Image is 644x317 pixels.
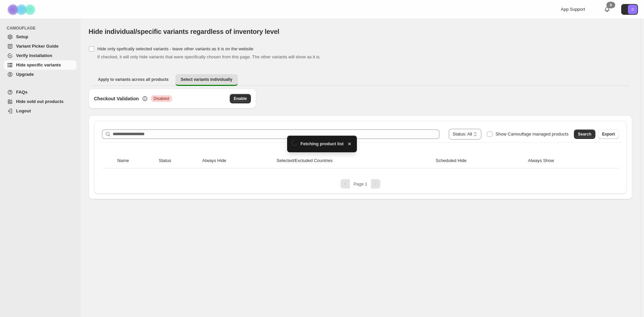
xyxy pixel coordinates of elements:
span: If checked, it will only hide variants that were specifically chosen from this page. The other va... [97,54,321,59]
th: Name [115,153,157,168]
a: 0 [604,6,610,13]
th: Scheduled Hide [434,153,526,168]
button: Search [574,129,595,139]
span: Export [602,131,615,137]
th: Selected/Excluded Countries [275,153,434,168]
span: CAMOUFLAGE [7,25,77,31]
th: Status [157,153,201,168]
a: Logout [4,106,76,116]
span: FAQs [16,90,28,95]
span: Hide sold out products [16,99,64,104]
span: Fetching product list [301,141,344,147]
button: Avatar with initials 0 [621,4,638,15]
img: Camouflage [5,0,39,19]
a: FAQs [4,88,76,97]
button: Apply to variants across all products [93,74,174,85]
span: Hide only spefically selected variants - leave other variants as it is on the website [97,46,253,51]
button: Export [598,129,619,139]
span: Disabled [154,96,169,101]
span: Avatar with initials 0 [628,5,637,14]
a: Upgrade [4,70,76,79]
a: Variant Picker Guide [4,42,76,51]
span: Hide specific variants [16,62,61,67]
span: Select variants individually [181,77,232,82]
span: Upgrade [16,72,34,77]
th: Always Show [526,153,605,168]
span: Logout [16,108,31,113]
span: App Support [561,7,585,12]
text: 0 [632,7,634,11]
span: Search [578,131,591,137]
a: Verify Installation [4,51,76,60]
h3: Checkout Validation [94,95,139,102]
nav: Pagination [99,179,622,189]
span: Page 1 [354,181,367,187]
th: Always Hide [200,153,275,168]
span: Verify Installation [16,53,52,58]
a: Hide sold out products [4,97,76,106]
span: Hide individual/specific variants regardless of inventory level [89,28,279,35]
span: Apply to variants across all products [98,77,169,82]
button: Enable [230,94,251,103]
span: Variant Picker Guide [16,44,58,49]
span: Setup [16,34,28,39]
div: 0 [606,2,615,8]
span: Enable [234,96,247,101]
a: Setup [4,32,76,42]
span: Show Camouflage managed products [495,131,569,137]
div: Select variants individually [89,89,632,199]
a: Hide specific variants [4,60,76,70]
button: Select variants individually [175,74,238,86]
